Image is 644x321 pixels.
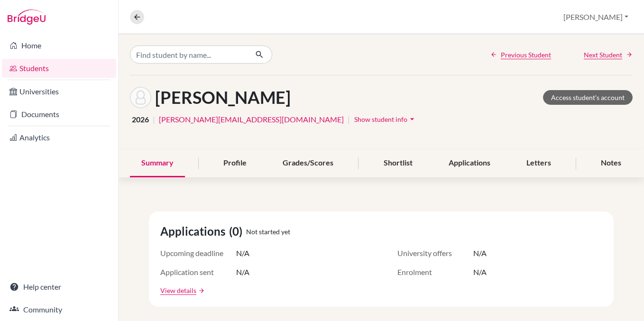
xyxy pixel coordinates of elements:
span: Show student info [354,115,407,123]
span: Enrolment [397,266,473,278]
span: Previous Student [501,50,551,60]
span: (0) [229,223,246,240]
span: N/A [236,266,249,278]
input: Find student by name... [130,46,248,64]
span: 2026 [132,114,149,125]
span: N/A [473,266,487,278]
div: Profile [212,149,258,177]
span: | [153,114,155,125]
a: Universities [2,82,116,101]
div: Shortlist [372,149,424,177]
button: [PERSON_NAME] [559,8,633,26]
img: Michaela Mlynarova's avatar [130,87,151,108]
span: Not started yet [246,227,290,237]
a: Home [2,36,116,55]
a: Access student's account [543,90,633,105]
h1: [PERSON_NAME] [155,87,291,108]
a: Analytics [2,128,116,147]
div: Applications [437,149,502,177]
span: Upcoming deadline [160,248,236,259]
div: Summary [130,149,185,177]
div: Notes [589,149,633,177]
a: Community [2,300,116,319]
span: | [348,114,350,125]
span: N/A [236,248,249,259]
a: Help center [2,277,116,296]
span: University offers [397,248,473,259]
div: Grades/Scores [271,149,345,177]
a: arrow_forward [196,287,205,294]
a: Documents [2,105,116,124]
button: Show student infoarrow_drop_down [354,112,417,127]
a: [PERSON_NAME][EMAIL_ADDRESS][DOMAIN_NAME] [159,114,344,125]
a: View details [160,285,196,295]
span: Next Student [584,50,622,60]
span: N/A [473,248,487,259]
img: Bridge-U [8,9,46,25]
a: Students [2,59,116,78]
a: Next Student [584,50,633,60]
div: Letters [515,149,562,177]
span: Application sent [160,266,236,278]
span: Applications [160,223,229,240]
i: arrow_drop_down [407,114,417,124]
a: Previous Student [490,50,551,60]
